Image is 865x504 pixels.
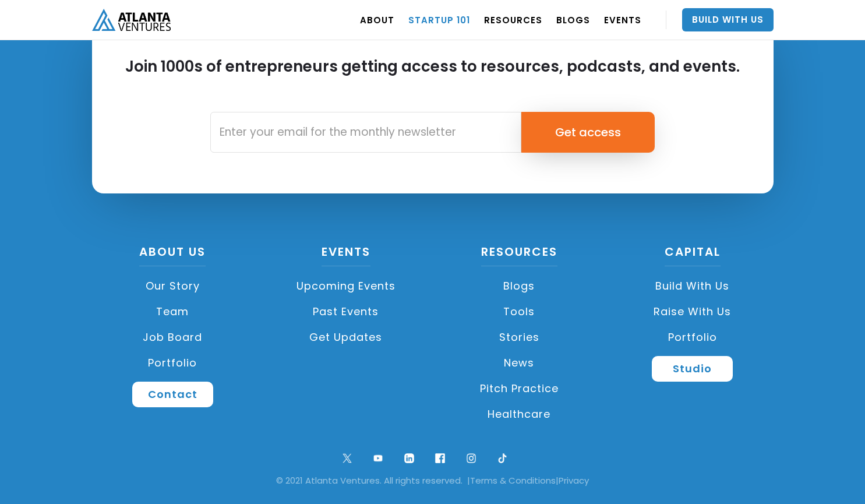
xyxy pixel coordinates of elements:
a: Get Updates [265,325,427,350]
a: Team [92,299,254,325]
a: Raise with Us [612,299,774,325]
a: Studio [652,356,733,382]
a: Startup 101 [408,3,470,36]
a: Tools [439,299,601,325]
input: Enter your email for the monthly newsletter [210,112,521,153]
input: Get access [521,112,655,153]
a: EVENTS [604,3,641,36]
a: Job Board [92,325,254,350]
a: Privacy [559,474,589,487]
a: Resources [481,244,557,266]
a: Past Events [265,299,427,325]
a: RESOURCES [484,3,542,36]
a: Build With Us [682,8,774,31]
form: Email Form [210,112,655,153]
img: youtube symbol [370,450,386,466]
a: Portfolio [612,325,774,350]
a: Blogs [439,273,601,299]
a: Contact [132,382,213,407]
img: ig symbol [464,450,479,466]
a: Events [322,244,370,266]
img: linkedin logo [401,450,417,466]
img: tik tok logo [495,450,510,466]
a: Upcoming Events [265,273,427,299]
img: facebook logo [432,450,448,466]
a: Healthcare [439,401,601,427]
div: © 2021 Atlanta Ventures. All rights reserved. | | [17,475,848,487]
a: Build with us [612,273,774,299]
a: Portfolio [92,350,254,376]
a: CAPITAL [665,244,721,266]
a: About US [139,244,206,266]
a: Pitch Practice [439,376,601,401]
a: Terms & Conditions [470,474,556,487]
a: BLOGS [556,3,590,36]
a: ABOUT [360,3,394,36]
a: News [439,350,601,376]
a: Our Story [92,273,254,299]
a: Stories [439,325,601,350]
h2: Join 1000s of entrepreneurs getting access to resources, podcasts, and events. [125,57,740,97]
